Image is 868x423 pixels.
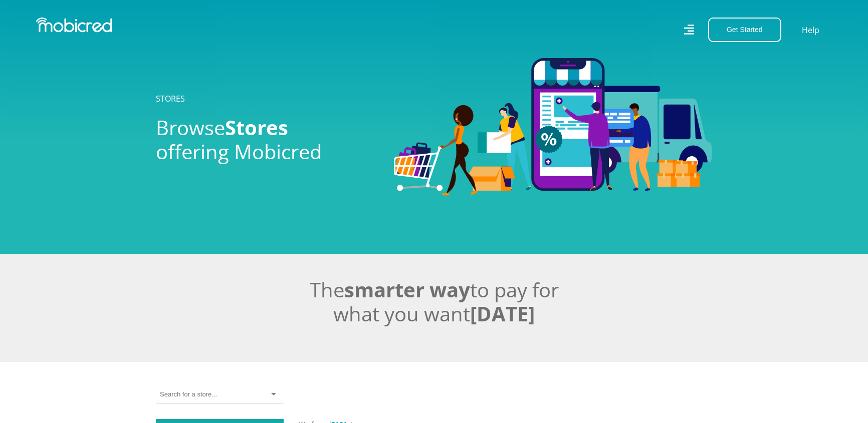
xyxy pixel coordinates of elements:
[801,24,820,37] a: Help
[225,114,288,141] span: Stores
[708,18,781,42] button: Get Started
[394,58,712,195] img: Stores
[160,390,216,399] input: Search for a store...
[36,18,112,33] img: Mobicred
[156,116,379,164] h2: Browse offering Mobicred
[156,93,185,104] a: STORES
